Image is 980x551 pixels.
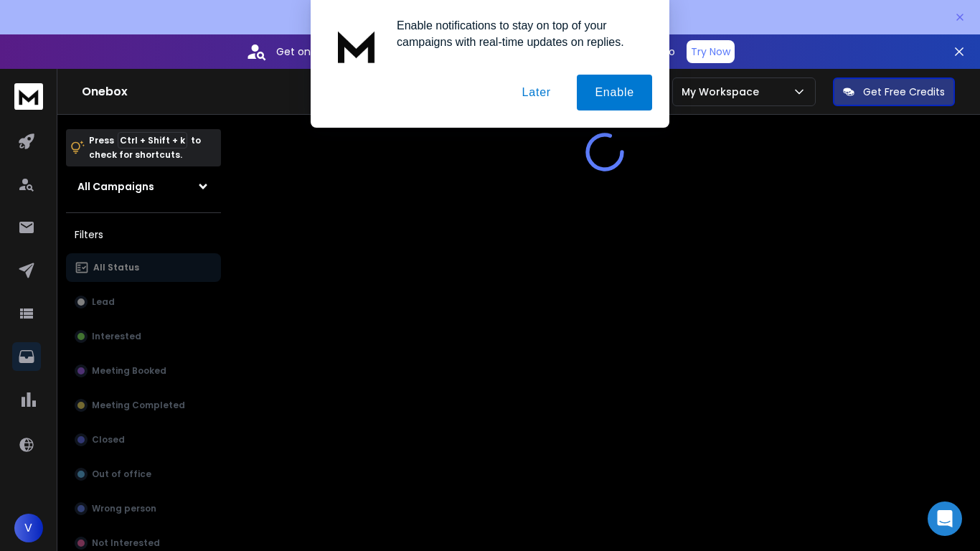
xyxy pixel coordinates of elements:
img: notification icon [328,17,385,75]
h3: Filters [66,225,221,245]
button: V [14,514,43,542]
span: Ctrl + Shift + k [118,132,187,149]
button: Later [504,75,568,110]
div: Open Intercom Messenger [928,501,962,536]
p: Press to check for shortcuts. [89,133,201,162]
button: All Campaigns [66,172,221,201]
div: Enable notifications to stay on top of your campaigns with real-time updates on replies. [385,17,652,50]
button: Enable [577,75,652,110]
h1: All Campaigns [77,179,154,194]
